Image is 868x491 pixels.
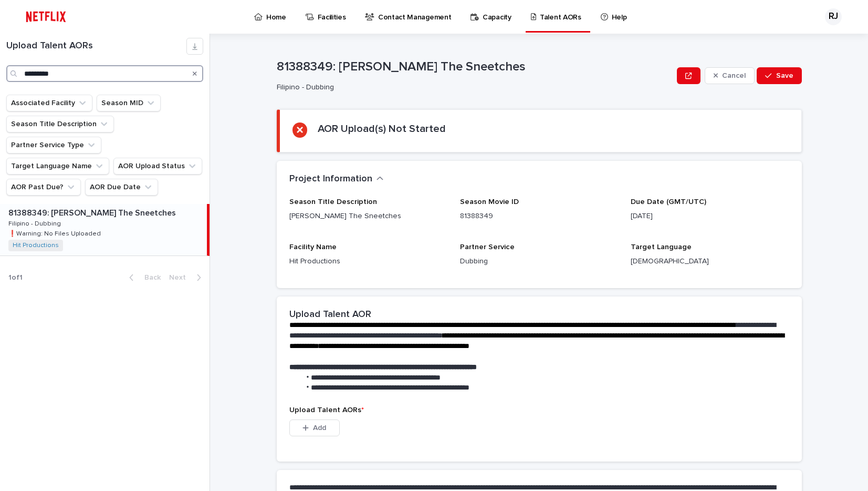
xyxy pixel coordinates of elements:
[165,273,210,282] button: Next
[6,158,109,175] button: Target Language Name
[289,420,340,436] button: Add
[121,273,165,282] button: Back
[8,218,63,228] p: Filipino - Dubbing
[6,116,114,132] button: Season Title Description
[289,406,364,414] span: Upload Talent AORs
[8,228,103,238] p: ❗️Warning: No Files Uploaded
[289,309,371,321] h2: Upload Talent AOR
[6,95,92,111] button: Associated Facility
[776,72,793,79] span: Save
[277,83,669,92] p: Filipino - Dubbing
[8,206,178,218] p: 81388349: [PERSON_NAME] The Sneetches
[631,198,706,206] span: Due Date (GMT/UTC)
[318,122,446,135] h2: AOR Upload(s) Not Started
[169,274,192,281] span: Next
[6,179,81,196] button: AOR Past Due?
[21,6,71,27] img: ifQbXi3ZQGMSEF7WDB7W
[85,179,158,196] button: AOR Due Date
[6,137,101,154] button: Partner Service Type
[722,72,746,79] span: Cancel
[113,158,202,175] button: AOR Upload Status
[289,173,372,185] h2: Project Information
[6,40,186,52] h1: Upload Talent AORs
[97,95,161,111] button: Season MID
[460,243,515,251] span: Partner Service
[289,198,377,206] span: Season Title Description
[289,211,447,222] p: [PERSON_NAME] The Sneetches
[289,173,384,185] button: Project Information
[277,59,673,75] p: 81388349: [PERSON_NAME] The Sneetches
[460,211,618,222] p: 81388349
[631,256,789,267] p: [DEMOGRAPHIC_DATA]
[825,8,842,25] div: RJ
[6,65,203,82] input: Search
[460,256,618,267] p: Dubbing
[289,256,447,267] p: Hit Productions
[631,243,692,251] span: Target Language
[631,211,789,222] p: [DATE]
[705,67,755,84] button: Cancel
[13,242,59,249] a: Hit Productions
[138,274,161,281] span: Back
[460,198,519,206] span: Season Movie ID
[757,67,801,84] button: Save
[289,243,337,251] span: Facility Name
[313,424,326,432] span: Add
